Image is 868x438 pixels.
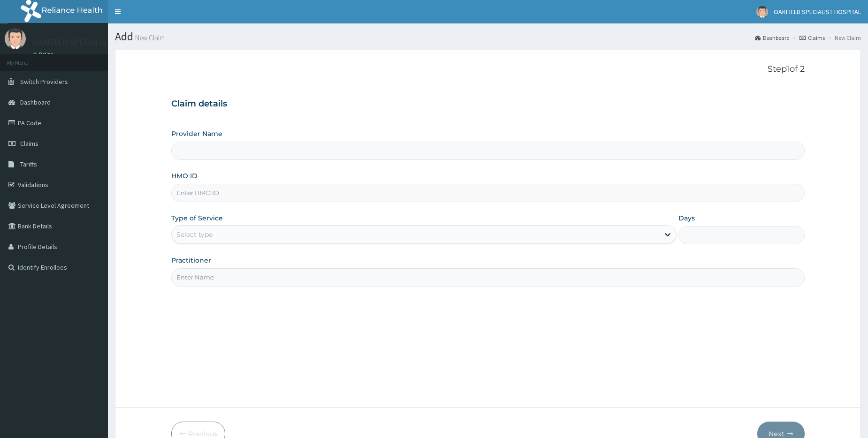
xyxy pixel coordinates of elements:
a: Online [33,51,55,58]
input: Enter HMO ID [171,184,805,202]
h3: Claim details [171,99,805,109]
a: Claims [799,34,825,42]
label: Days [678,213,695,223]
label: HMO ID [171,171,198,181]
li: New Claim [826,34,861,42]
span: Tariffs [20,160,37,168]
img: User Image [756,6,768,18]
input: Enter Name [171,268,805,287]
img: User Image [5,28,26,49]
a: Dashboard [755,34,790,42]
label: Type of Service [171,213,223,223]
label: Practitioner [171,256,211,265]
span: Dashboard [20,98,51,106]
small: New Claim [133,34,165,41]
h1: Add [115,30,861,43]
span: Switch Providers [20,77,68,86]
div: Select type [176,230,213,239]
span: Claims [20,139,38,148]
p: Step 1 of 2 [171,64,805,75]
span: OAKFIELD SPECIALIST HOSPITAL [774,8,861,16]
label: Provider Name [171,129,222,138]
p: OAKFIELD SPECIALIST HOSPITAL [33,38,150,46]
